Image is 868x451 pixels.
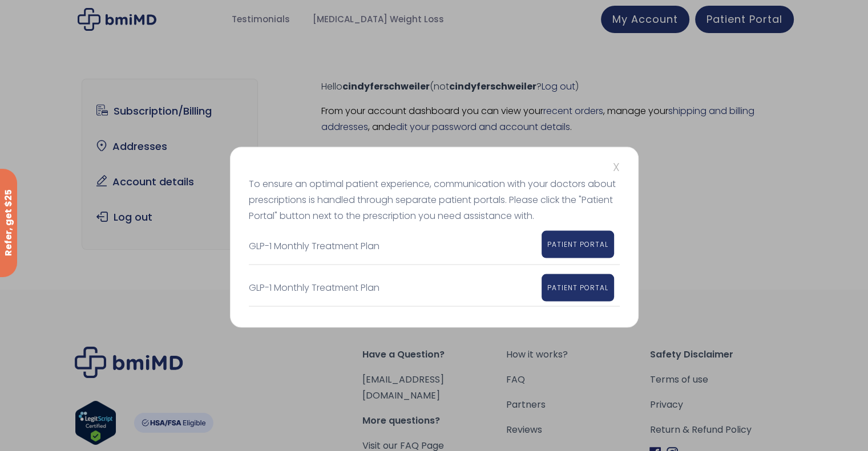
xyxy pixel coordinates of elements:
span: PATIENT PORTAL [547,239,608,249]
span: X [613,159,620,174]
p: To ensure an optimal patient experience, communication with your doctors about prescriptions is h... [249,176,620,224]
span: PATIENT PORTAL [547,282,608,292]
a: PATIENT PORTAL [542,230,614,258]
div: GLP-1 Monthly Treatment Plan [249,279,532,295]
div: GLP-1 Monthly Treatment Plan [249,238,532,254]
a: PATIENT PORTAL [542,274,614,301]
